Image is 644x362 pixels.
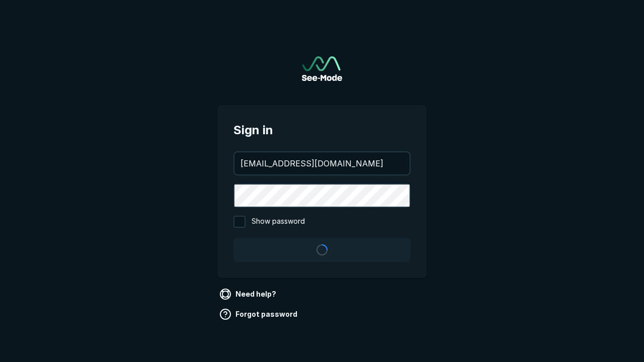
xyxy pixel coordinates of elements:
span: Show password [252,216,305,228]
input: your@email.com [234,152,410,174]
a: Go to sign in [302,56,342,81]
a: Need help? [217,286,280,302]
img: See-Mode Logo [302,56,342,81]
a: Forgot password [217,306,301,322]
span: Sign in [233,121,411,139]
